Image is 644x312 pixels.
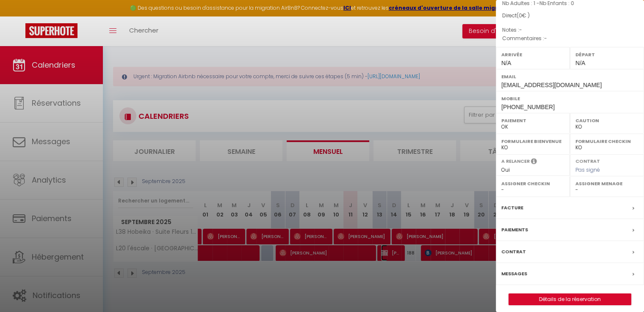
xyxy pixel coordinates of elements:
span: N/A [501,60,511,66]
label: A relancer [501,158,530,165]
label: Assigner Checkin [501,179,564,188]
span: - [519,26,522,33]
a: Détails de la réservation [509,294,631,305]
label: Caution [575,116,638,125]
p: Notes : [502,26,638,34]
label: Mobile [501,94,638,103]
p: Commentaires : [502,34,638,43]
label: Contrat [501,247,526,256]
label: Départ [575,50,638,59]
label: Paiement [501,116,564,125]
label: Assigner Menage [575,179,638,188]
iframe: Chat [608,274,638,306]
label: Formulaire Checkin [575,137,638,145]
label: Facture [501,203,523,212]
label: Paiements [501,225,528,234]
span: [EMAIL_ADDRESS][DOMAIN_NAME] [501,82,602,88]
button: Ouvrir le widget de chat LiveChat [7,3,32,29]
span: N/A [575,60,585,66]
span: 0 [519,12,522,19]
span: - [544,35,547,42]
label: Arrivée [501,50,564,59]
button: Détails de la réservation [509,293,631,305]
label: Email [501,72,638,81]
i: Sélectionner OUI si vous souhaiter envoyer les séquences de messages post-checkout [531,158,537,167]
span: [PHONE_NUMBER] [501,104,555,110]
label: Messages [501,269,527,278]
span: Pas signé [575,166,600,173]
label: Formulaire Bienvenue [501,137,564,145]
span: ( € ) [517,12,530,19]
div: Direct [502,12,638,20]
label: Contrat [575,158,600,163]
